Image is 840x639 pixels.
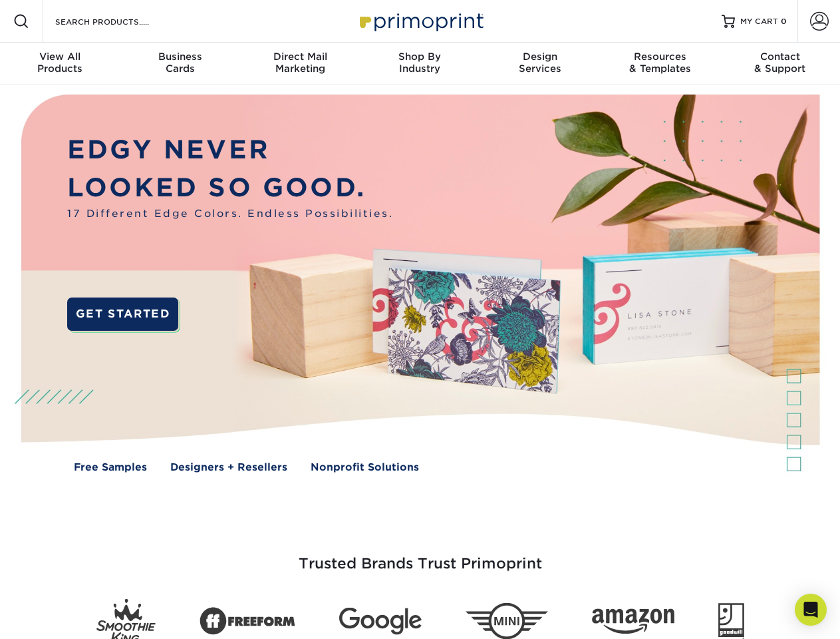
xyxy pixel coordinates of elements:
span: MY CART [740,16,778,27]
div: Industry [360,51,480,75]
span: Shop By [360,51,480,63]
a: Direct MailMarketing [240,43,360,85]
span: Business [120,51,239,63]
div: Marketing [240,51,360,75]
a: Resources& Templates [600,43,720,85]
img: Amazon [592,609,674,634]
a: Nonprofit Solutions [311,460,419,475]
a: Free Samples [74,460,147,475]
a: Contact& Support [720,43,840,85]
div: Services [480,51,600,75]
span: Design [480,51,600,63]
input: SEARCH PRODUCTS..... [54,13,184,29]
a: BusinessCards [120,43,239,85]
div: Open Intercom Messenger [795,594,827,626]
img: Primoprint [354,7,487,35]
span: Contact [720,51,840,63]
p: LOOKED SO GOOD. [67,169,393,207]
a: DesignServices [480,43,600,85]
iframe: Google Customer Reviews [3,598,113,634]
span: Direct Mail [240,51,360,63]
img: Goodwill [718,603,744,639]
a: GET STARTED [67,298,178,331]
span: Resources [600,51,720,63]
div: & Support [720,51,840,75]
div: Cards [120,51,239,75]
a: Designers + Resellers [170,460,287,475]
span: 0 [781,17,787,26]
a: Shop ByIndustry [360,43,480,85]
p: EDGY NEVER [67,131,393,169]
h3: Trusted Brands Trust Primoprint [31,523,809,588]
img: Google [339,608,422,635]
div: & Templates [600,51,720,75]
span: 17 Different Edge Colors. Endless Possibilities. [67,206,393,222]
